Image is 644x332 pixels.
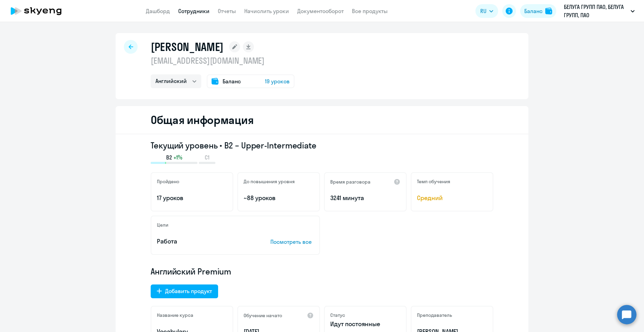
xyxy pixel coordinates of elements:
[244,194,314,203] p: ~88 уроков
[157,222,168,228] h5: Цели
[564,3,628,19] p: БЕЛУГА ГРУПП ПАО, БЕЛУГА ГРУПП, ПАО
[475,4,498,18] button: RU
[223,77,241,85] span: Баланс
[157,312,193,318] h5: Название курса
[330,312,345,318] h5: Статус
[157,237,249,246] p: Работа
[417,194,487,203] span: Средний
[151,113,254,127] h2: Общая информация
[157,178,179,185] h5: Пройдено
[330,179,371,185] h5: Время разговора
[480,7,486,15] span: RU
[218,8,236,14] a: Отчеты
[244,312,282,319] h5: Обучение начато
[205,154,210,161] span: C1
[545,8,552,14] img: balance
[151,55,294,66] p: [EMAIL_ADDRESS][DOMAIN_NAME]
[520,4,556,18] button: Балансbalance
[417,312,452,318] h5: Преподаватель
[151,266,231,277] span: Английский Premium
[151,140,493,151] h3: Текущий уровень • B2 – Upper-Intermediate
[146,8,170,14] a: Дашборд
[352,8,388,14] a: Все продукты
[166,154,172,161] span: B2
[417,178,450,185] h5: Темп обучения
[173,154,182,161] span: +1%
[330,194,400,203] p: 3241 минута
[270,238,314,246] p: Посмотреть все
[178,8,210,14] a: Сотрудники
[151,40,224,54] h1: [PERSON_NAME]
[560,3,638,19] button: БЕЛУГА ГРУПП ПАО, БЕЛУГА ГРУПП, ПАО
[244,8,289,14] a: Начислить уроки
[151,284,218,298] button: Добавить продукт
[244,178,295,185] h5: До повышения уровня
[265,77,290,85] span: 19 уроков
[297,8,344,14] a: Документооборот
[524,7,543,15] div: Баланс
[157,194,227,203] p: 17 уроков
[165,287,212,295] div: Добавить продукт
